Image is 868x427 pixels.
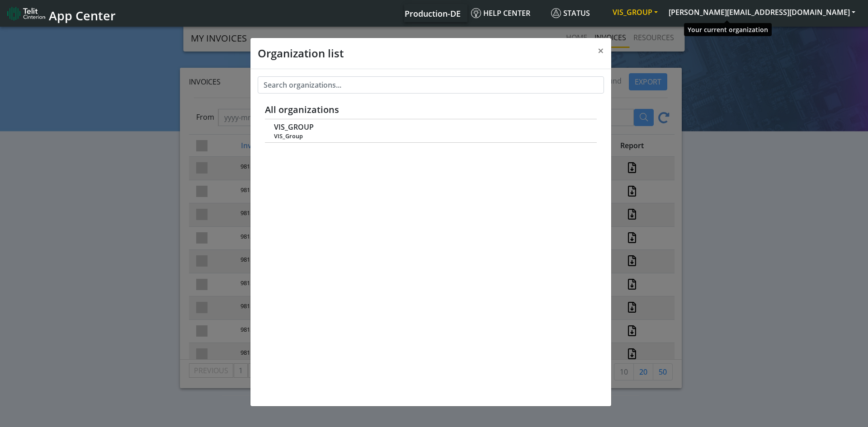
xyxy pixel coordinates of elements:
a: App Center [7,4,114,23]
span: Production-DE [405,8,461,19]
h4: Organization list [258,45,344,61]
img: logo-telit-cinterion-gw-new.png [7,6,45,21]
button: [PERSON_NAME][EMAIL_ADDRESS][DOMAIN_NAME] [663,4,861,20]
a: Help center [467,4,547,22]
span: Status [551,8,590,18]
span: App Center [49,7,116,24]
div: Your current organization [684,23,772,36]
a: Your current platform instance [404,4,460,22]
input: Search organizations... [258,76,604,94]
h5: All organizations [265,104,597,115]
a: Status [547,4,607,22]
img: knowledge.svg [471,8,481,18]
span: VIS_GROUP [274,123,314,131]
span: × [598,43,604,58]
img: status.svg [551,8,561,18]
span: VIS_Group [274,133,587,140]
span: Help center [471,8,530,18]
button: VIS_GROUP [607,4,663,20]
